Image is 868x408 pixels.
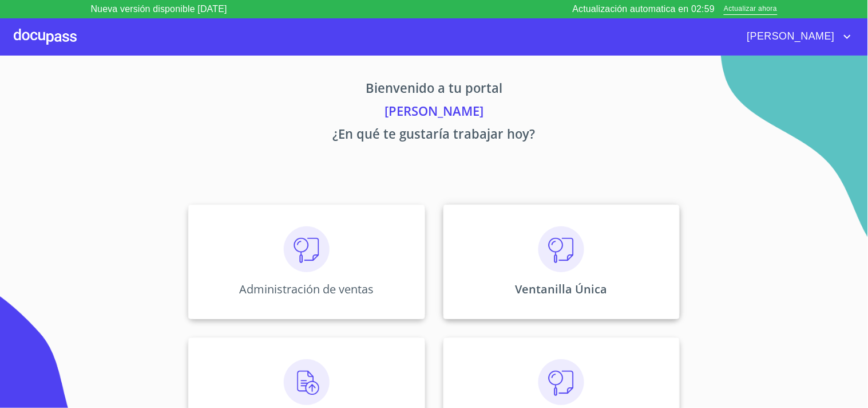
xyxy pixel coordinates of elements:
p: Administración de ventas [239,281,374,297]
button: account of current user [739,28,854,46]
img: consulta.png [538,359,584,405]
img: carga.png [284,359,330,405]
span: Actualizar ahora [724,3,777,15]
p: ¿En qué te gustaría trabajar hoy? [82,124,787,147]
p: Bienvenido a tu portal [82,79,787,101]
img: consulta.png [284,226,330,272]
img: consulta.png [538,226,584,272]
p: [PERSON_NAME] [82,101,787,124]
p: Ventanilla Única [516,281,608,297]
p: Actualización automatica en 02:59 [573,2,715,16]
span: [PERSON_NAME] [739,28,841,46]
p: Nueva versión disponible [DATE] [91,2,227,16]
